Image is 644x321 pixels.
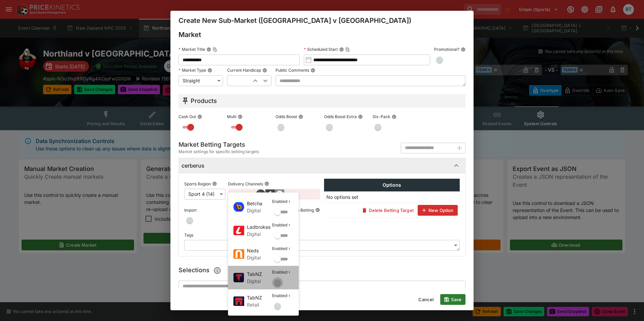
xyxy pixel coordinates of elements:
p: Enabled [272,269,287,275]
p: Digital [247,278,272,285]
p: Retail [247,301,272,308]
p: Digital [247,230,272,238]
p: Enabled [272,293,287,298]
p: Enabled [272,222,287,228]
img: optKey [233,296,244,306]
span: Neds [247,247,272,254]
span: Ladbrokes [247,223,272,230]
button: Enabled [289,293,293,298]
p: Enabled [272,199,287,204]
button: Enabled [289,223,293,227]
img: optKey [233,202,244,212]
button: Enabled [289,199,293,204]
p: Digital [247,207,272,214]
span: TabNZ [247,294,272,301]
button: Enabled [289,270,293,275]
img: optKey [233,249,244,259]
img: optKey [233,273,244,282]
span: TabNZ [247,271,272,278]
span: Betcha [247,200,272,207]
p: Digital [247,254,272,261]
button: Enabled [289,246,293,251]
img: optKey [233,226,244,235]
p: Enabled [272,246,287,251]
